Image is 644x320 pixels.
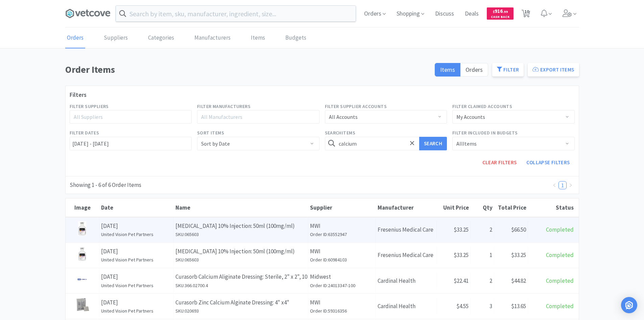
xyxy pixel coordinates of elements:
[511,277,526,284] span: $44.82
[432,11,457,17] a: Discuss
[310,256,374,263] h6: Order ID: 60984103
[310,272,374,281] p: Midwest
[454,251,469,259] span: $33.25
[462,11,481,17] a: Deals
[175,307,306,315] h6: SKU: 020693
[546,226,574,233] span: Completed
[528,63,579,77] button: Export Items
[471,221,494,238] div: 2
[456,302,469,310] span: $4.55
[101,307,172,315] h6: United Vision Pet Partners
[552,183,556,187] i: icon: left
[70,90,575,100] h3: Filters
[471,247,494,264] div: 1
[471,298,494,315] div: 3
[478,156,522,169] button: Clear Filters
[378,204,435,211] div: Manufacturer
[78,247,86,261] img: 7cf762d81d5e4d84ae0edd57cf603541_257680.png
[175,221,306,231] p: [MEDICAL_DATA] 10% Injection: 50ml (100mg/ml)
[78,221,86,236] img: 7cf762d81d5e4d84ae0edd57cf603541_257680.png
[376,221,437,238] div: Fresenius Medical Care
[101,256,172,263] h6: United Vision Pet Partners
[546,251,574,259] span: Completed
[197,103,251,110] label: Filter Manufacturers
[310,247,374,256] p: MWI
[472,204,493,211] div: Qty
[493,9,495,14] span: $
[101,221,172,231] p: [DATE]
[440,66,455,73] span: Items
[454,226,469,233] span: $33.25
[310,282,374,289] h6: Order ID: 24013347-100
[249,28,267,48] a: Items
[116,6,356,21] input: Search by item, sku, manufacturer, ingredient, size...
[175,298,306,307] p: Curasorb Zinc Calcium Alginate Dressing: 4" x4"
[491,15,509,20] span: Cash Back
[546,277,574,284] span: Completed
[546,302,574,310] span: Completed
[70,180,141,190] div: Showing 1 - 6 of 6 Order Items
[65,28,85,48] a: Orders
[511,226,526,233] span: $66.50
[310,231,374,238] h6: Order ID: 63552947
[558,181,567,189] li: 1
[329,110,358,123] div: All Accounts
[70,103,109,110] label: Filter Suppliers
[438,204,469,211] div: Unit Price
[175,256,306,263] h6: SKU: 065603
[621,297,637,313] div: Open Intercom Messenger
[310,204,374,211] div: Supplier
[75,298,89,312] img: 084ba20996794aec8406d534b853bf47_1334.png
[376,298,437,315] div: Cardinal Health
[511,302,526,310] span: $13.65
[175,282,306,289] h6: SKU: 366.02700.4
[70,137,192,150] input: Select date range
[456,137,477,150] div: All Items
[530,204,574,211] div: Status
[65,62,431,77] h1: Order Items
[101,272,172,281] p: [DATE]
[175,231,306,238] h6: SKU: 065603
[487,4,514,23] a: $916.99Cash Back
[376,247,437,264] div: Fresenius Medical Care
[175,247,306,256] p: [MEDICAL_DATA] 10% Injection: 50ml (100mg/ml)
[325,103,387,110] label: Filter Supplier Accounts
[522,156,575,169] button: Collapse Filters
[493,8,508,14] span: 916
[452,103,512,110] label: Filter Claimed Accounts
[569,183,573,187] i: icon: right
[101,298,172,307] p: [DATE]
[146,28,176,48] a: Categories
[325,137,447,150] input: Search for items
[503,9,508,14] span: . 99
[201,113,309,120] div: All Manufacturers
[496,204,526,211] div: Total Price
[376,272,437,290] div: Cardinal Health
[193,28,232,48] a: Manufacturers
[175,272,306,281] p: Curasorb Calcium Aliginate Dressing: Sterile, 2" x 2", 10 Count
[559,182,566,189] a: 1
[519,12,533,18] a: 10
[74,113,182,120] div: All Suppliers
[101,231,172,238] h6: United Vision Pet Partners
[75,272,89,286] img: c8caf06591df49e2aa58f1e9fb1792ae_126359.jpeg
[201,137,230,150] div: Sort by Date
[101,282,172,289] h6: United Vision Pet Partners
[471,272,494,290] div: 2
[67,204,98,211] div: Image
[452,129,518,136] label: Filter Included in Budgets
[454,277,469,284] span: $22.41
[419,137,447,150] button: Search
[70,129,99,136] label: Filter Dates
[325,129,355,136] label: Search Items
[175,204,307,211] div: Name
[492,63,524,77] button: Filter
[567,181,575,189] li: Next Page
[101,204,172,211] div: Date
[310,221,374,231] p: MWI
[466,66,483,73] span: Orders
[550,181,558,189] li: Previous Page
[310,298,374,307] p: MWI
[102,28,129,48] a: Suppliers
[197,129,224,136] label: Sort Items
